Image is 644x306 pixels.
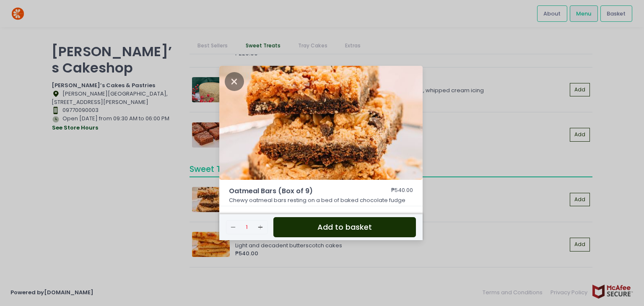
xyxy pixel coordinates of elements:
[273,217,416,238] button: Add to basket
[219,66,423,180] img: Oatmeal Bars (Box of 9)
[225,77,244,85] button: Close
[229,196,413,205] p: Chewy oatmeal bars resting on a bed of baked chocolate fudge
[229,186,367,196] span: Oatmeal Bars (Box of 9)
[391,186,413,196] div: ₱540.00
